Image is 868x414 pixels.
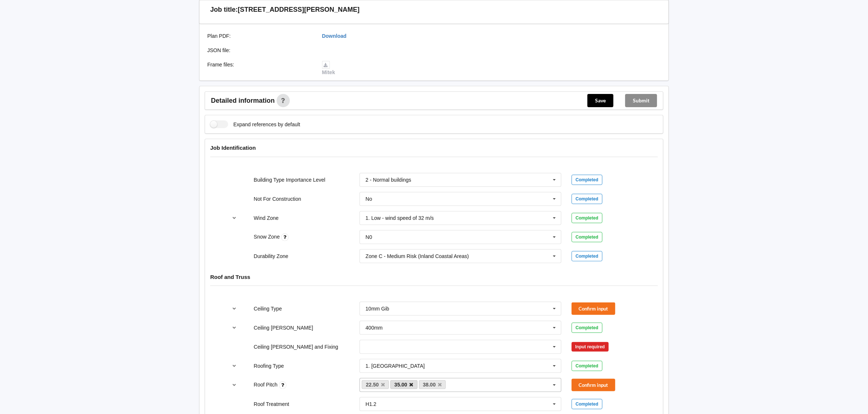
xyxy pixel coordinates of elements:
[572,251,602,261] div: Completed
[254,177,325,183] label: Building Type Importance Level
[227,378,242,392] button: reference-toggle
[210,120,300,128] label: Expand references by default
[362,380,389,389] a: 22.50
[227,211,242,225] button: reference-toggle
[210,6,238,14] h3: Job title:
[211,97,275,104] span: Detailed information
[419,380,446,389] a: 38.00
[254,344,338,350] label: Ceiling [PERSON_NAME] and Fixing
[227,302,242,315] button: reference-toggle
[572,213,602,223] div: Completed
[202,47,317,54] div: JSON file :
[227,359,242,373] button: reference-toggle
[365,254,469,259] div: Zone C - Medium Risk (Inland Coastal Areas)
[365,177,411,182] div: 2 - Normal buildings
[254,306,282,312] label: Ceiling Type
[254,196,301,202] label: Not For Construction
[322,33,347,39] a: Download
[365,196,372,201] div: No
[365,363,424,368] div: 1. [GEOGRAPHIC_DATA]
[210,273,658,280] h4: Roof and Truss
[254,253,288,259] label: Durability Zone
[254,363,284,369] label: Roofing Type
[390,380,417,389] a: 35.00
[365,306,389,311] div: 10mm Gib
[572,175,602,185] div: Completed
[572,379,615,391] button: Confirm input
[227,321,242,334] button: reference-toggle
[572,342,609,352] div: Input required
[254,325,313,331] label: Ceiling [PERSON_NAME]
[254,382,279,388] label: Roof Pitch
[202,32,317,40] div: Plan PDF :
[572,323,602,333] div: Completed
[365,215,434,221] div: 1. Low - wind speed of 32 m/s
[254,215,279,221] label: Wind Zone
[210,144,658,151] h4: Job Identification
[572,194,602,204] div: Completed
[202,61,317,76] div: Frame files :
[254,234,281,240] label: Snow Zone
[572,302,615,315] button: Confirm input
[587,94,613,107] button: Save
[572,232,602,242] div: Completed
[365,235,372,240] div: N0
[254,401,289,407] label: Roof Treatment
[322,19,339,25] b: 117334
[365,325,383,330] div: 400mm
[572,361,602,371] div: Completed
[238,6,360,14] h3: [STREET_ADDRESS][PERSON_NAME]
[322,62,335,76] a: Mitek
[365,402,376,407] div: H1.2
[572,399,602,409] div: Completed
